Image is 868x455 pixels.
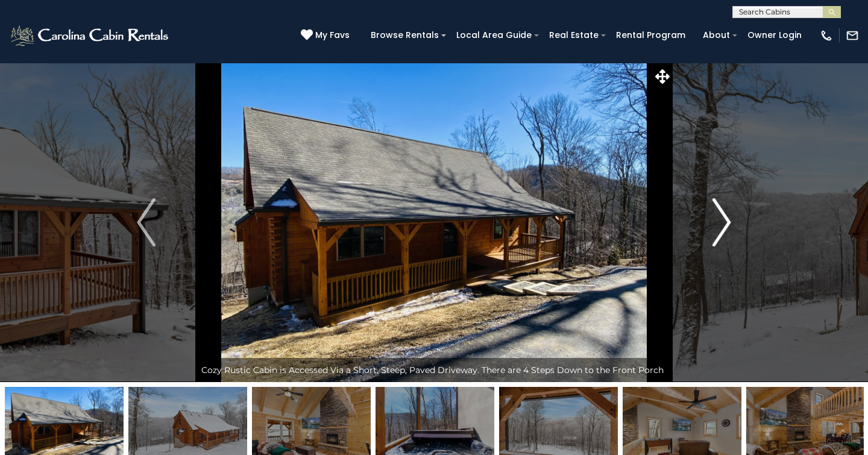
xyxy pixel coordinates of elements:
button: Previous [97,63,195,382]
button: Next [673,63,771,382]
a: Rental Program [610,26,691,45]
span: My Favs [315,29,350,42]
a: About [697,26,736,45]
a: Browse Rentals [365,26,445,45]
img: mail-regular-white.png [846,29,859,42]
img: phone-regular-white.png [820,29,833,42]
a: Owner Login [741,26,808,45]
a: Local Area Guide [450,26,538,45]
a: Real Estate [543,26,605,45]
div: Cozy Rustic Cabin is Accessed Via a Short, Steep, Paved Driveway. There are 4 Steps Down to the F... [195,358,673,382]
img: White-1-2.png [9,24,172,48]
img: arrow [712,198,731,246]
img: arrow [137,198,155,246]
a: My Favs [301,29,353,42]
